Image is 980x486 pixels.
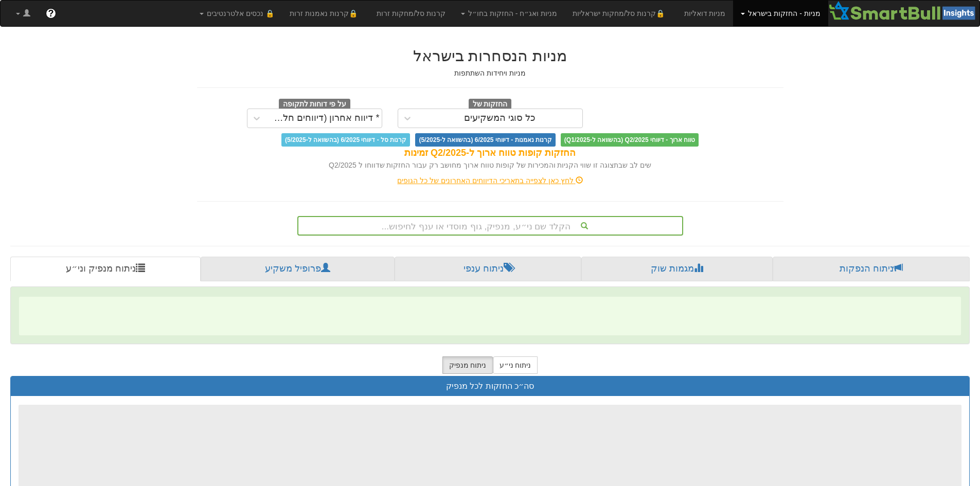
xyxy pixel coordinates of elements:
[395,257,581,281] a: ניתוח ענפי
[676,1,734,26] a: מניות דואליות
[415,133,555,147] span: קרנות נאמנות - דיווחי 6/2025 (בהשוואה ל-5/2025)
[192,1,282,26] a: 🔒 נכסים אלטרנטיבים
[561,133,699,147] span: טווח ארוך - דיווחי Q2/2025 (בהשוואה ל-Q1/2025)
[197,160,783,170] div: שים לב שבתצוגה זו שווי הקניות והמכירות של קופות טווח ארוך מחושב רק עבור החזקות שדווחו ל Q2/2025
[565,1,676,26] a: 🔒קרנות סל/מחקות ישראליות
[10,257,201,281] a: ניתוח מנפיק וני״ע
[201,257,394,281] a: פרופיל משקיע
[442,356,493,374] button: ניתוח מנפיק
[48,8,54,19] span: ?
[581,257,772,281] a: מגמות שוק
[733,1,828,26] a: מניות - החזקות בישראל
[19,297,961,335] span: ‌
[469,99,512,110] span: החזקות של
[453,1,565,26] a: מניות ואג״ח - החזקות בחו״ל
[197,47,783,64] h2: מניות הנסחרות בישראל
[19,382,961,391] h3: סה״כ החזקות לכל מנפיק
[281,133,410,147] span: קרנות סל - דיווחי 6/2025 (בהשוואה ל-5/2025)
[298,217,682,235] div: הקלד שם ני״ע, מנפיק, גוף מוסדי או ענף לחיפוש...
[189,175,791,186] div: לחץ כאן לצפייה בתאריכי הדיווחים האחרונים של כל הגופים
[269,113,380,123] div: * דיווח אחרון (דיווחים חלקיים)
[282,1,369,26] a: 🔒קרנות נאמנות זרות
[369,1,453,26] a: קרנות סל/מחקות זרות
[828,1,979,21] img: Smartbull
[493,356,538,374] button: ניתוח ני״ע
[464,113,536,123] div: כל סוגי המשקיעים
[197,147,783,160] div: החזקות קופות טווח ארוך ל-Q2/2025 זמינות
[773,257,970,281] a: ניתוח הנפקות
[197,69,783,77] h5: מניות ויחידות השתתפות
[38,1,64,26] a: ?
[279,99,350,110] span: על פי דוחות לתקופה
